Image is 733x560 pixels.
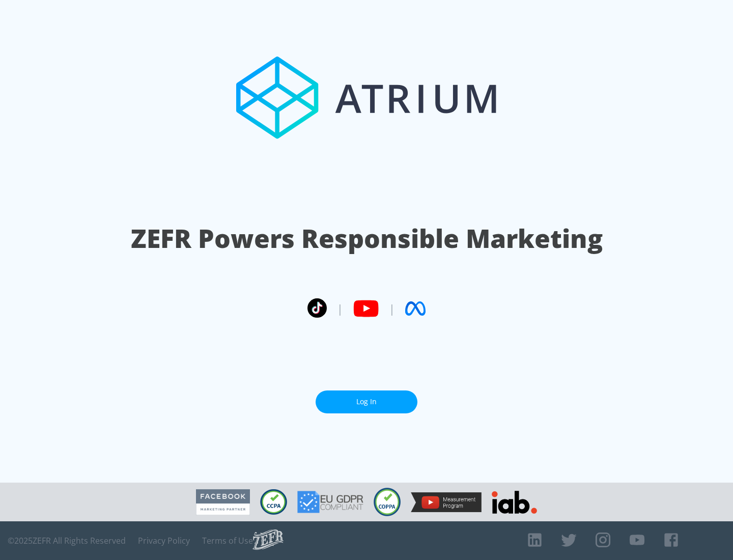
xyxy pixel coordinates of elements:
a: Terms of Use [202,536,253,546]
img: COPPA Compliant [374,488,401,516]
h1: ZEFR Powers Responsible Marketing [131,221,603,256]
img: CCPA Compliant [260,489,287,515]
img: YouTube Measurement Program [411,492,482,512]
img: Facebook Marketing Partner [196,489,250,515]
a: Privacy Policy [138,536,190,546]
img: GDPR Compliant [297,491,363,513]
img: IAB [492,491,537,514]
span: | [337,301,343,316]
span: © 2025 ZEFR All Rights Reserved [8,536,126,546]
span: | [389,301,395,316]
a: Log In [316,390,417,413]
